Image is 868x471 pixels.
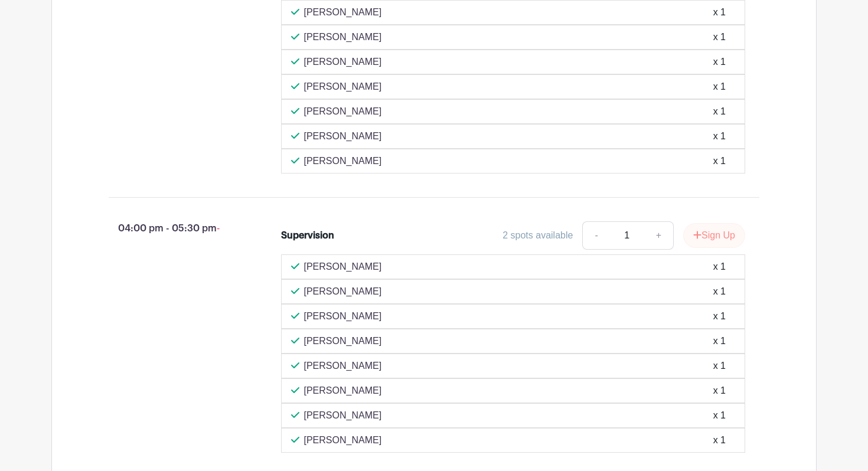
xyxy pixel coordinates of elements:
p: [PERSON_NAME] [304,129,382,143]
p: [PERSON_NAME] [304,433,382,447]
p: [PERSON_NAME] [304,260,382,274]
div: x 1 [713,309,726,323]
div: x 1 [713,104,726,119]
div: Supervision [281,228,334,243]
div: x 1 [713,5,726,19]
div: x 1 [713,260,726,274]
p: [PERSON_NAME] [304,30,382,44]
div: x 1 [713,408,726,423]
p: [PERSON_NAME] [304,284,382,299]
p: [PERSON_NAME] [304,104,382,119]
p: [PERSON_NAME] [304,408,382,423]
a: + [644,221,674,250]
div: x 1 [713,129,726,143]
a: - [582,221,609,250]
div: x 1 [713,433,726,447]
div: x 1 [713,80,726,94]
div: x 1 [713,334,726,348]
p: 04:00 pm - 05:30 pm [90,217,262,240]
p: [PERSON_NAME] [304,309,382,323]
p: [PERSON_NAME] [304,154,382,168]
p: [PERSON_NAME] [304,359,382,373]
p: [PERSON_NAME] [304,384,382,398]
div: x 1 [713,55,726,69]
span: - [217,223,220,233]
p: [PERSON_NAME] [304,80,382,94]
div: x 1 [713,30,726,44]
div: x 1 [713,284,726,299]
div: x 1 [713,359,726,373]
p: [PERSON_NAME] [304,334,382,348]
div: x 1 [713,154,726,168]
button: Sign Up [683,223,745,248]
div: x 1 [713,384,726,398]
p: [PERSON_NAME] [304,5,382,19]
p: [PERSON_NAME] [304,55,382,69]
div: 2 spots available [502,228,573,243]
